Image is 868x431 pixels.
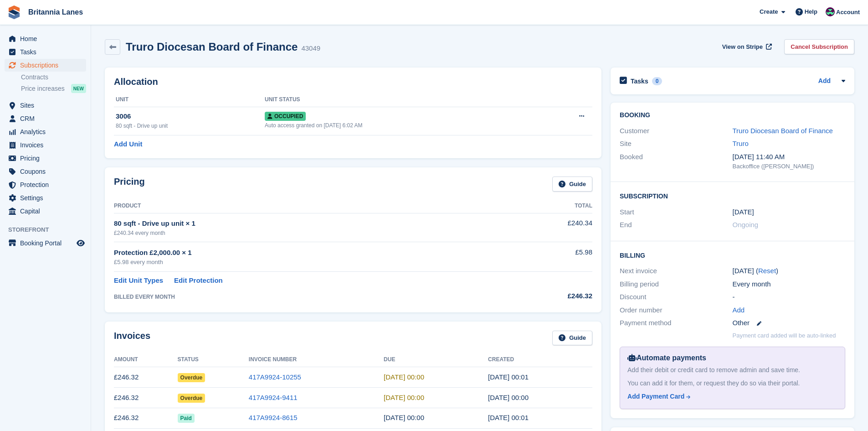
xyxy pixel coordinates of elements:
span: Pricing [20,152,75,165]
div: Automate payments [627,353,837,363]
h2: Truro Diocesan Board of Finance [126,41,298,53]
div: Billing period [620,279,732,290]
a: menu [5,152,86,165]
a: Guide [552,177,592,192]
span: View on Stripe [722,42,763,52]
th: Created [488,353,592,367]
time: 2025-07-30 23:01:19 UTC [488,373,529,381]
span: Invoices [20,139,75,151]
th: Product [114,199,504,213]
a: menu [5,178,86,191]
a: Guide [552,331,592,346]
a: Add Unit [114,139,142,150]
div: End [620,220,732,230]
div: You can add it for them, or request they do so via their portal. [627,379,837,388]
h2: Pricing [114,177,145,192]
span: Subscriptions [20,59,75,72]
td: £5.98 [504,242,592,272]
a: Reset [758,267,776,275]
img: stora-icon-8386f47178a22dfd0bd8f6a31ec36ba5ce8667c1dd55bd0f319d3a0aa187defe.svg [7,5,21,19]
a: Truro [733,140,749,147]
a: menu [5,139,86,151]
div: Start [620,207,732,218]
span: Occupied [265,112,306,121]
a: 417A9924-10255 [249,373,301,381]
h2: Invoices [114,331,150,346]
span: Help [805,7,817,16]
div: Site [620,139,732,149]
div: 3006 [116,111,265,122]
span: Sites [20,99,75,112]
td: £240.34 [504,213,592,242]
a: Britannia Lanes [25,5,87,20]
th: Amount [114,353,178,367]
div: Discount [620,292,732,302]
span: Protection [20,178,75,191]
span: Overdue [178,394,205,403]
span: Analytics [20,125,75,138]
td: £246.32 [114,408,178,428]
a: menu [5,99,86,112]
a: Truro Diocesan Board of Finance [733,127,833,135]
a: 417A9924-9411 [249,394,298,401]
div: - [733,292,845,302]
a: Price increases NEW [21,83,86,93]
time: 2025-05-30 23:01:27 UTC [488,414,529,421]
time: 2025-07-01 23:00:00 UTC [384,394,424,401]
div: Next invoice [620,266,732,276]
div: £5.98 every month [114,258,504,267]
h2: Subscription [620,191,845,200]
span: Account [836,8,860,17]
div: 43049 [301,43,320,54]
a: menu [5,46,86,58]
a: Preview store [75,238,86,249]
div: [DATE] 11:40 AM [733,152,845,162]
span: Ongoing [733,221,759,228]
span: Create [760,7,778,16]
a: Edit Unit Types [114,275,163,286]
a: View on Stripe [719,39,774,54]
img: Kirsty Miles [826,7,835,16]
th: Due [384,353,488,367]
div: £246.32 [504,291,592,301]
div: Add Payment Card [627,392,684,401]
a: Cancel Subscription [784,39,854,54]
span: Settings [20,192,75,204]
a: Add [733,305,745,316]
div: Protection £2,000.00 × 1 [114,248,504,258]
div: Auto access granted on [DATE] 6:02 AM [265,121,539,130]
div: Order number [620,305,732,316]
a: menu [5,32,86,45]
td: £246.32 [114,367,178,388]
div: £240.34 every month [114,229,504,237]
div: BILLED EVERY MONTH [114,293,504,301]
a: menu [5,237,86,249]
td: £246.32 [114,388,178,408]
a: menu [5,112,86,125]
div: Booked [620,152,732,171]
span: Tasks [20,46,75,58]
a: menu [5,165,86,178]
div: Backoffice ([PERSON_NAME]) [733,162,845,171]
h2: Tasks [631,77,648,85]
a: menu [5,192,86,204]
span: Storefront [8,225,91,234]
span: Paid [178,414,195,423]
span: Capital [20,205,75,218]
a: Add Payment Card [627,392,834,401]
div: 0 [652,77,663,85]
span: CRM [20,112,75,125]
th: Total [504,199,592,213]
h2: Booking [620,112,845,119]
time: 2025-05-31 23:00:00 UTC [384,414,424,421]
div: Customer [620,126,732,136]
th: Status [178,353,249,367]
h2: Billing [620,250,845,260]
p: Payment card added will be auto-linked [733,331,836,340]
div: 80 sqft - Drive up unit × 1 [114,218,504,229]
a: Add [818,76,831,87]
th: Unit [114,93,265,107]
a: Contracts [21,73,86,82]
div: Add their debit or credit card to remove admin and save time. [627,365,837,375]
div: Every month [733,279,845,290]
